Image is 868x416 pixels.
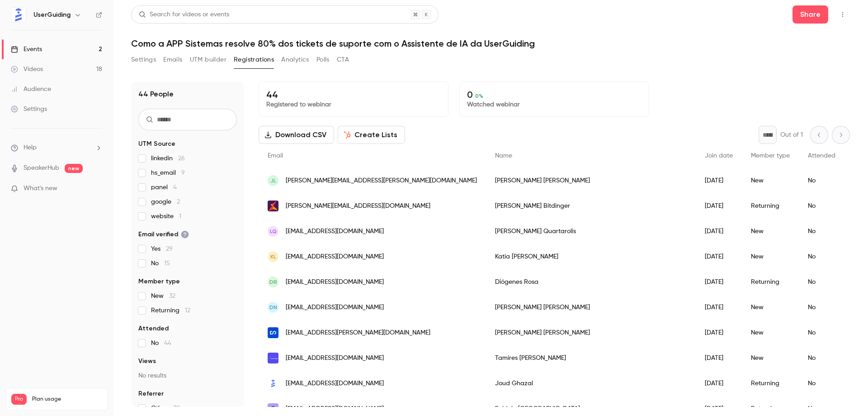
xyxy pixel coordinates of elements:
[316,53,330,67] button: Polls
[173,405,180,411] span: 39
[696,168,742,193] div: [DATE]
[286,379,384,388] span: [EMAIL_ADDRESS][DOMAIN_NAME]
[185,307,190,314] span: 12
[269,303,277,311] span: DN
[780,130,803,139] p: Out of 1
[286,277,384,287] span: [EMAIL_ADDRESS][DOMAIN_NAME]
[696,345,742,371] div: [DATE]
[178,155,185,162] span: 26
[33,10,71,19] h6: UserGuiding
[486,193,696,219] div: [PERSON_NAME] Bitdinger
[138,89,174,100] h1: 44 People
[266,89,441,100] p: 44
[151,183,177,192] span: panel
[32,396,102,403] span: Plan usage
[151,404,180,413] span: Other
[696,371,742,396] div: [DATE]
[696,320,742,345] div: [DATE]
[177,199,180,205] span: 2
[131,38,850,49] h1: Como a APP Sistemas resolve 80% dos tickets de suporte com o Assistente de IA da UserGuiding
[65,164,83,173] span: new
[11,45,42,54] div: Events
[181,170,185,176] span: 9
[799,345,844,371] div: No
[151,339,171,348] span: No
[138,139,237,413] section: facet-groups
[259,126,334,144] button: Download CSV
[486,295,696,320] div: [PERSON_NAME] [PERSON_NAME]
[799,168,844,193] div: No
[138,230,189,239] span: Email verified
[696,269,742,295] div: [DATE]
[190,53,226,67] button: UTM builder
[164,340,171,346] span: 44
[268,353,278,363] img: ultracargo.com.br
[742,295,799,320] div: New
[173,184,177,191] span: 4
[138,139,175,148] span: UTM Source
[234,53,274,67] button: Registrations
[486,219,696,244] div: [PERSON_NAME] Quartarolis
[696,295,742,320] div: [DATE]
[286,404,384,414] span: [EMAIL_ADDRESS][DOMAIN_NAME]
[151,197,180,206] span: google
[286,328,430,338] span: [EMAIL_ADDRESS][PERSON_NAME][DOMAIN_NAME]
[475,93,483,99] span: 0 %
[151,259,170,268] span: No
[151,292,175,301] span: New
[742,345,799,371] div: New
[742,168,799,193] div: New
[166,246,173,252] span: 29
[495,153,512,159] span: Name
[11,85,51,94] div: Audience
[151,212,181,221] span: website
[139,10,229,19] div: Search for videos or events
[705,153,733,159] span: Join date
[151,306,190,315] span: Returning
[799,295,844,320] div: No
[799,371,844,396] div: No
[286,303,384,312] span: [EMAIL_ADDRESS][DOMAIN_NAME]
[138,357,156,366] span: Views
[742,269,799,295] div: Returning
[11,8,26,22] img: UserGuiding
[268,327,278,338] img: supplylabs.com.br
[24,184,57,193] span: What's new
[163,53,182,67] button: Emails
[266,100,441,109] p: Registered to webinar
[742,320,799,345] div: New
[179,213,181,220] span: 1
[742,371,799,396] div: Returning
[169,293,175,299] span: 32
[286,176,477,186] span: [PERSON_NAME][EMAIL_ADDRESS][PERSON_NAME][DOMAIN_NAME]
[11,105,47,114] div: Settings
[286,252,384,262] span: [EMAIL_ADDRESS][DOMAIN_NAME]
[467,89,642,100] p: 0
[270,253,276,261] span: KL
[151,168,185,177] span: hs_email
[486,371,696,396] div: Joud Ghazal
[138,389,164,398] span: Referrer
[742,244,799,269] div: New
[24,143,37,153] span: Help
[286,201,430,211] span: [PERSON_NAME][EMAIL_ADDRESS][DOMAIN_NAME]
[467,100,642,109] p: Watched webinar
[270,177,276,185] span: JL
[799,244,844,269] div: No
[286,227,384,236] span: [EMAIL_ADDRESS][DOMAIN_NAME]
[164,260,170,267] span: 15
[696,219,742,244] div: [DATE]
[281,53,309,67] button: Analytics
[91,185,102,193] iframe: Noticeable Trigger
[268,378,278,389] img: userguiding.com
[799,193,844,219] div: No
[138,324,169,333] span: Attended
[799,320,844,345] div: No
[742,219,799,244] div: New
[338,126,405,144] button: Create Lists
[486,168,696,193] div: [PERSON_NAME] [PERSON_NAME]
[24,163,59,173] a: SpeakerHub
[799,219,844,244] div: No
[131,53,156,67] button: Settings
[270,227,277,235] span: LQ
